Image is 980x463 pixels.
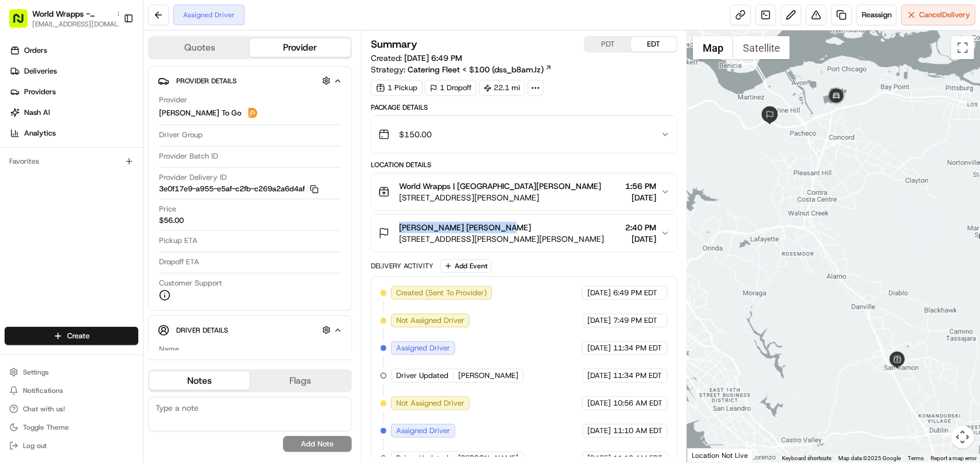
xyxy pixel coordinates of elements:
button: $150.00 [371,116,677,153]
button: Toggle Theme [5,419,138,435]
p: Welcome 👋 [11,46,209,64]
button: Toggle fullscreen view [951,36,974,59]
span: [DATE] [587,288,611,298]
span: Log out [23,441,47,450]
button: Quotes [149,38,250,57]
div: Location Details [371,160,677,169]
span: Customer Support [159,278,222,288]
span: Created: [371,52,462,64]
div: Location Not Live [687,448,753,462]
span: 10:56 AM EDT [613,398,663,408]
button: [EMAIL_ADDRESS][DOMAIN_NAME] [32,20,124,29]
a: Analytics [5,124,143,142]
span: Provider [159,95,187,105]
span: 2:40 PM [625,222,656,233]
button: Map camera controls [951,426,974,449]
span: Notifications [23,386,63,395]
button: Flags [250,372,350,390]
h3: Summary [371,39,417,49]
a: Orders [5,41,143,60]
div: 1 Pickup [371,80,423,96]
span: Provider Batch ID [159,151,218,161]
span: Created (Sent To Provider) [396,288,487,298]
span: [DATE] [587,371,611,381]
button: Show street map [693,36,733,59]
span: Chat with us! [23,404,65,414]
a: Providers [5,83,143,101]
a: Nash AI [5,103,143,122]
img: Google [690,447,728,462]
span: Pylon [114,195,139,203]
span: Catering Fleet < $100 (dss_b8amJz) [408,64,544,75]
span: Dropoff ETA [159,257,199,267]
span: [DATE] [587,315,611,326]
button: Reassign [857,5,897,25]
span: 7:49 PM EDT [613,315,657,326]
span: [DATE] [587,398,611,408]
div: 1 Dropoff [425,80,477,96]
span: 1:56 PM [625,180,656,192]
button: Show satellite imagery [733,36,790,59]
span: [PERSON_NAME] To Go [159,108,241,118]
span: World Wrapps | [GEOGRAPHIC_DATA][PERSON_NAME] [399,180,601,192]
span: Name [159,344,179,354]
span: Not Assigned Driver [396,315,464,326]
span: Nash AI [24,107,50,118]
div: 💻 [97,168,106,177]
button: Notifications [5,383,138,399]
span: [PERSON_NAME] [458,371,518,381]
span: 11:10 AM EDT [613,426,663,436]
span: [STREET_ADDRESS][PERSON_NAME] [399,192,601,203]
div: 📗 [11,168,21,177]
button: Notes [149,372,250,390]
button: Settings [5,364,138,380]
button: PDT [585,37,631,52]
span: Create [67,331,90,341]
a: 💻API Documentation [92,162,189,183]
span: Providers [24,87,56,97]
span: Driver Details [176,326,228,335]
span: Not Assigned Driver [396,398,464,408]
input: Clear [30,74,189,86]
span: Provider Details [176,76,237,86]
span: 11:34 PM EDT [613,371,662,381]
span: Settings [23,368,49,377]
div: 22.1 mi [479,80,525,96]
div: We're available if you need us! [39,121,145,130]
div: Package Details [371,103,677,112]
div: Favorites [5,152,138,171]
span: Knowledge Base [23,167,88,178]
span: [PERSON_NAME] [PERSON_NAME] [399,222,531,233]
span: Orders [24,45,47,56]
div: Start new chat [39,110,188,121]
span: API Documentation [109,167,184,178]
span: 6:49 PM EDT [613,288,657,298]
span: Pickup ETA [159,236,197,246]
button: World Wrapps - [GEOGRAPHIC_DATA][PERSON_NAME] [32,8,111,20]
button: Log out [5,438,138,454]
span: [DATE] [625,233,656,245]
button: 3e0f17e9-a955-e5af-c2fb-c269a2a6d4af [159,184,319,194]
span: [STREET_ADDRESS][PERSON_NAME][PERSON_NAME] [399,233,604,245]
button: [PERSON_NAME] [PERSON_NAME][STREET_ADDRESS][PERSON_NAME][PERSON_NAME]2:40 PM[DATE] [371,215,677,252]
button: Driver Details [158,321,342,339]
button: EDT [631,37,677,52]
button: Start new chat [195,113,209,127]
button: Chat with us! [5,401,138,417]
img: 1736555255976-a54dd68f-1ca7-489b-9aae-adbdc363a1c4 [11,110,32,130]
button: Add Event [440,259,491,273]
button: Create [5,327,138,345]
span: Deliveries [24,66,57,76]
span: Toggle Theme [23,423,69,432]
button: CancelDelivery [901,5,975,25]
img: ddtg_logo_v2.png [246,106,259,120]
div: Delivery Activity [371,261,433,271]
span: [DATE] 6:49 PM [404,53,462,63]
span: $56.00 [159,215,184,226]
span: [DATE] [587,426,611,436]
span: Assigned Driver [396,343,450,353]
button: Provider [250,38,350,57]
span: Driver Updated [396,371,448,381]
a: Terms [908,455,924,461]
button: Provider Details [158,71,342,90]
